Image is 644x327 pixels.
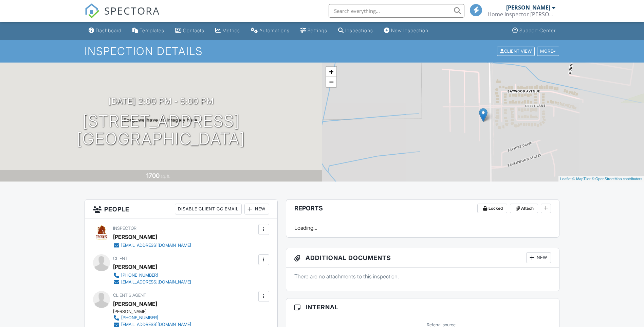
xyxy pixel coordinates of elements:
a: Client View [496,48,536,53]
a: Settings [298,24,330,37]
div: More [537,47,559,56]
a: New Inspection [381,24,431,37]
div: Disable Client CC Email [175,204,242,214]
a: Contacts [172,24,207,37]
div: [PERSON_NAME] [506,4,550,11]
a: Metrics [213,24,243,37]
div: Client View [497,47,535,56]
span: Client [113,256,128,261]
h1: [STREET_ADDRESS] [GEOGRAPHIC_DATA] [77,112,245,148]
div: New [526,252,551,263]
img: The Best Home Inspection Software - Spectora [85,3,99,18]
input: Search everything... [329,4,464,18]
a: © OpenStreetMap contributors [592,177,642,181]
div: Settings [308,28,327,33]
a: Zoom in [326,67,336,77]
span: Inspector [113,226,136,231]
h3: [DATE] 2:00 pm - 5:00 pm [108,97,214,106]
div: [EMAIL_ADDRESS][DOMAIN_NAME] [121,243,191,248]
div: [PHONE_NUMBER] [121,315,158,321]
div: Dashboard [96,28,122,33]
a: © MapTiler [572,177,591,181]
a: Support Center [510,24,558,37]
h3: Additional Documents [286,248,559,268]
div: Support Center [519,28,556,33]
div: Contacts [183,28,204,33]
a: SPECTORA [85,9,160,23]
a: [EMAIL_ADDRESS][DOMAIN_NAME] [113,242,191,249]
h3: Internal [286,298,559,316]
div: [PERSON_NAME] [113,232,157,242]
p: There are no attachments to this inspection. [294,273,551,280]
div: Templates [140,28,164,33]
div: Home Inspector Jones LLC [487,11,555,18]
a: [PHONE_NUMBER] [113,314,191,321]
div: [PERSON_NAME] [113,262,157,272]
div: [EMAIL_ADDRESS][DOMAIN_NAME] [121,279,191,285]
div: Inspections [345,28,373,33]
a: [PHONE_NUMBER] [113,272,191,279]
span: sq. ft. [161,174,170,179]
div: Automations [259,28,290,33]
div: | [558,176,644,182]
h1: Inspection Details [85,45,560,57]
div: [PERSON_NAME] [113,309,197,314]
div: New Inspection [391,28,428,33]
div: [PHONE_NUMBER] [121,273,158,278]
div: Metrics [222,28,240,33]
a: Zoom out [326,77,336,87]
span: Client's Agent [113,293,146,298]
a: Leaflet [560,177,571,181]
h3: People [85,200,277,219]
span: SPECTORA [104,3,160,18]
a: Automations (Basic) [248,24,292,37]
a: [EMAIL_ADDRESS][DOMAIN_NAME] [113,279,191,286]
div: 1700 [146,172,160,179]
a: Dashboard [86,24,124,37]
a: Templates [130,24,167,37]
div: New [244,204,269,214]
a: [PERSON_NAME] [113,299,157,309]
a: Inspections [335,24,376,37]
